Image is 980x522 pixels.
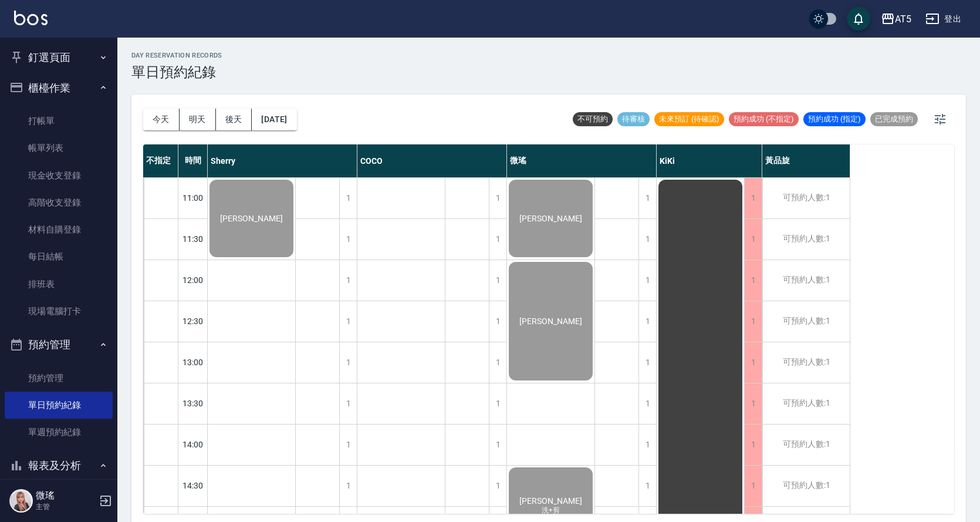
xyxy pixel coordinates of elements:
div: 1 [489,178,506,218]
div: 可預約人數:1 [762,301,850,342]
div: 可預約人數:1 [762,260,850,301]
a: 高階收支登錄 [5,189,113,216]
a: 材料自購登錄 [5,216,113,243]
a: 單週預約紀錄 [5,419,113,446]
button: AT5 [876,7,916,31]
div: 1 [744,301,762,342]
h3: 單日預約紀錄 [131,64,222,80]
div: 12:00 [178,260,208,301]
div: 1 [489,383,506,424]
div: 1 [744,342,762,383]
span: [PERSON_NAME] [517,316,584,326]
div: 1 [339,301,357,342]
button: 櫃檯作業 [5,73,113,103]
a: 現金收支登錄 [5,162,113,189]
div: 1 [339,466,357,506]
div: 1 [339,219,357,260]
div: 1 [744,383,762,424]
a: 每日結帳 [5,243,113,270]
button: 明天 [180,109,216,130]
div: 14:30 [178,465,208,506]
div: 1 [638,301,656,342]
div: 12:30 [178,301,208,342]
button: 登出 [921,8,966,30]
div: 黃品旋 [762,144,850,177]
a: 排班表 [5,271,113,298]
div: 1 [489,219,506,260]
span: 已完成預約 [870,114,918,124]
img: Logo [14,11,48,25]
div: KiKi [657,144,762,177]
div: 1 [744,260,762,301]
button: save [847,7,870,31]
div: 1 [638,260,656,301]
div: 1 [339,260,357,301]
h2: day Reservation records [131,52,222,59]
span: [PERSON_NAME] [517,214,584,223]
button: 報表及分析 [5,450,113,481]
div: 1 [489,466,506,506]
div: 11:00 [178,177,208,218]
button: 預約管理 [5,329,113,360]
div: 1 [489,342,506,383]
div: 14:00 [178,424,208,465]
div: 1 [638,178,656,218]
div: 不指定 [143,144,178,177]
a: 帳單列表 [5,134,113,161]
div: 1 [744,466,762,506]
div: 可預約人數:1 [762,342,850,383]
a: 單日預約紀錄 [5,392,113,419]
div: 1 [638,383,656,424]
div: 1 [489,301,506,342]
div: 13:00 [178,342,208,383]
button: [DATE] [252,109,296,130]
span: 不可預約 [573,114,613,124]
div: 1 [744,425,762,465]
div: Sherry [208,144,357,177]
div: 可預約人數:1 [762,219,850,260]
div: 1 [638,466,656,506]
img: Person [9,489,33,513]
div: 1 [638,425,656,465]
div: 1 [638,342,656,383]
div: 1 [744,219,762,260]
span: 預約成功 (不指定) [729,114,799,124]
span: [PERSON_NAME] [218,214,285,223]
p: 主管 [36,501,96,512]
div: 13:30 [178,383,208,424]
a: 打帳單 [5,107,113,134]
span: 洗+剪 [539,506,562,516]
a: 現場電腦打卡 [5,298,113,325]
div: 1 [744,178,762,218]
button: 今天 [143,109,180,130]
span: [PERSON_NAME] [517,496,584,506]
div: 可預約人數:1 [762,425,850,465]
div: 可預約人數:1 [762,178,850,218]
div: 1 [638,219,656,260]
button: 釘選頁面 [5,42,113,73]
div: COCO [357,144,507,177]
a: 預約管理 [5,365,113,392]
div: 時間 [178,144,208,177]
div: 11:30 [178,218,208,260]
div: 可預約人數:1 [762,466,850,506]
div: 1 [339,425,357,465]
div: 微瑤 [507,144,657,177]
button: 後天 [216,109,252,130]
h5: 微瑤 [36,490,96,501]
div: 1 [489,260,506,301]
div: 可預約人數:1 [762,383,850,424]
div: 1 [339,342,357,383]
div: 1 [339,383,357,424]
div: 1 [489,425,506,465]
span: 待審核 [617,114,650,124]
div: AT5 [895,12,911,26]
span: 未來預訂 (待確認) [654,114,724,124]
span: 預約成功 (指定) [803,114,866,124]
div: 1 [339,178,357,218]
